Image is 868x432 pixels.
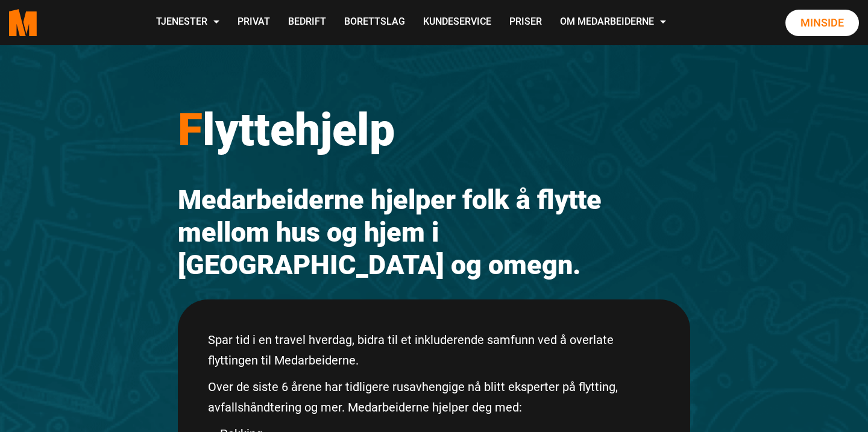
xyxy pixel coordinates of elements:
[178,184,690,281] h2: Medarbeiderne hjelper folk å flytte mellom hus og hjem i [GEOGRAPHIC_DATA] og omegn.
[500,1,551,44] a: Priser
[785,10,859,36] a: Minside
[178,103,203,156] span: F
[228,1,279,44] a: Privat
[279,1,335,44] a: Bedrift
[208,330,660,371] p: Spar tid i en travel hverdag, bidra til et inkluderende samfunn ved å overlate flyttingen til Med...
[414,1,500,44] a: Kundeservice
[178,102,690,157] h1: lyttehjelp
[551,1,675,44] a: Om Medarbeiderne
[208,377,660,418] p: Over de siste 6 årene har tidligere rusavhengige nå blitt eksperter på flytting, avfallshåndterin...
[335,1,414,44] a: Borettslag
[147,1,228,44] a: Tjenester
